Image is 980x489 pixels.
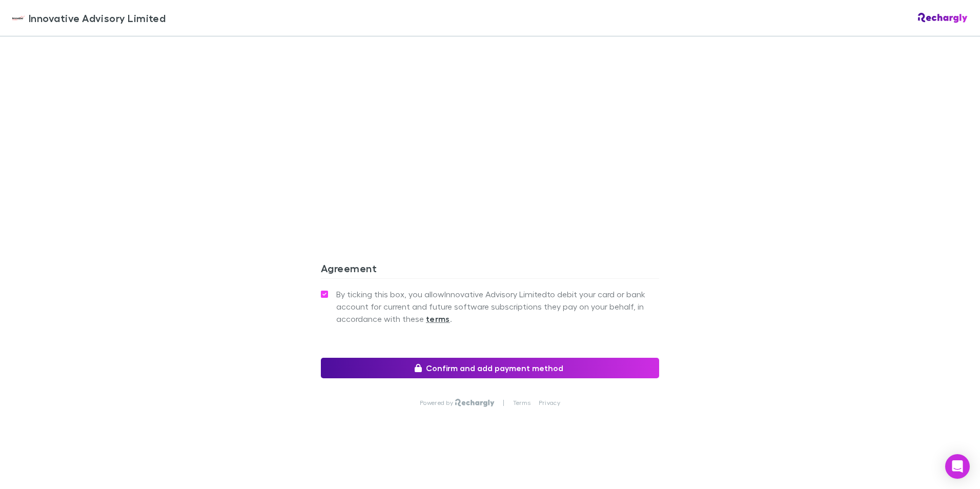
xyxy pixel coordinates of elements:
[539,399,560,407] a: Privacy
[455,399,495,407] img: Rechargly Logo
[503,399,504,407] p: |
[918,13,968,23] img: Rechargly Logo
[945,454,970,479] div: Open Intercom Messenger
[12,12,25,24] img: Innovative Advisory Limited's Logo
[29,10,166,26] span: Innovative Advisory Limited
[321,358,659,378] button: Confirm and add payment method
[336,288,659,325] span: By ticking this box, you allow Innovative Advisory Limited to debit your card or bank account for...
[321,262,659,278] h3: Agreement
[513,399,530,407] a: Terms
[420,399,455,407] p: Powered by
[426,314,450,324] strong: terms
